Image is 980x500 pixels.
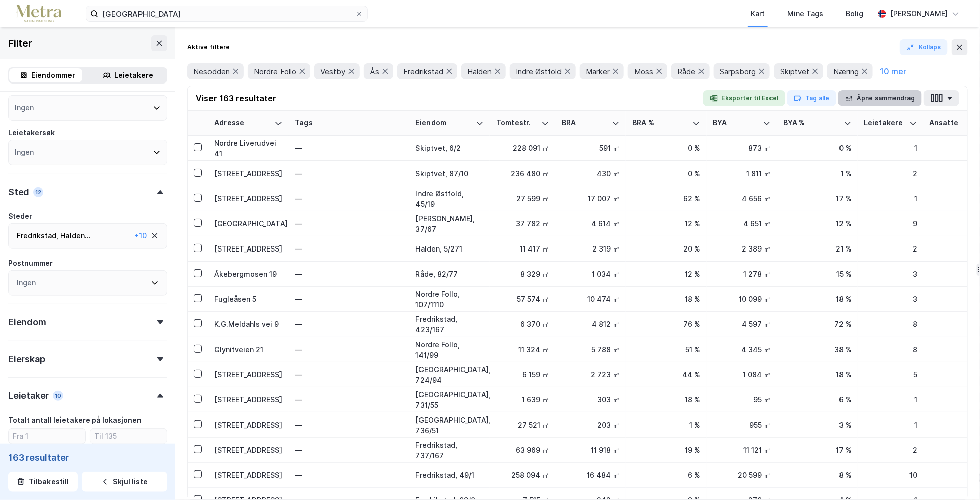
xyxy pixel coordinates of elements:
div: 2 319 ㎡ [562,243,620,254]
div: Råde, 82/77 [415,269,484,279]
div: Tags [295,118,403,128]
div: Adresse [214,118,270,128]
input: Til 135 [90,429,167,444]
div: 18 % [632,294,701,304]
div: — [295,216,403,232]
div: Fredrikstad, 737/167 [415,440,484,461]
div: 11 324 ㎡ [496,344,549,355]
div: Postnummer [8,257,53,269]
span: Sarpsborg [720,67,756,76]
div: Skiptvet, 6/2 [415,143,484,153]
div: Indre Østfold, 45/19 [415,188,484,209]
div: Åkebergmosen 19 [214,269,283,279]
span: Halden [467,67,492,76]
div: 38 % [783,344,852,355]
div: [GEOGRAPHIC_DATA], 724/94 [415,364,484,385]
div: 17 % [783,193,852,204]
div: [PERSON_NAME], 37/67 [415,213,484,234]
div: 6 159 ㎡ [496,369,549,380]
span: Skiptvet [780,67,809,76]
div: 17 % [783,445,852,455]
div: [STREET_ADDRESS] [214,445,283,455]
div: 8 % [783,470,852,480]
div: Aktive filtere [187,43,230,51]
div: 4 597 ㎡ [713,319,771,329]
div: Ansatte [929,118,970,128]
div: Kontrollprogram for chat [930,452,980,500]
div: Eiendom [8,316,46,328]
div: 21 % [783,243,852,254]
div: [STREET_ADDRESS] [214,369,283,380]
div: Eierskap [8,353,45,365]
div: 4 651 ㎡ [713,218,771,229]
div: — [295,467,403,483]
div: 228 091 ㎡ [496,143,549,153]
div: Leietakersøk [8,127,55,139]
div: 10 [864,470,917,480]
div: 955 ㎡ [713,420,771,430]
div: 1 [864,193,917,204]
div: 258 094 ㎡ [496,470,549,480]
div: BYA [713,118,759,128]
div: 62 % [632,193,701,204]
span: Vestby [320,67,345,76]
div: 1 [864,143,917,153]
div: 8 [864,344,917,355]
div: 19 % [632,445,701,455]
div: 10 [53,391,63,401]
div: Nordre Follo, 141/99 [415,339,484,360]
span: Nordre Follo [254,67,296,76]
div: 8 [864,319,917,329]
div: 3 % [783,420,852,430]
div: Fugleåsen 5 [214,294,283,304]
div: 203 ㎡ [562,420,620,430]
div: 11 121 ㎡ [713,445,771,455]
button: Kollaps [900,39,948,55]
div: 2 723 ㎡ [562,369,620,380]
div: 51 % [632,344,701,355]
div: — [295,165,403,182]
span: Indre Østfold [516,67,562,76]
div: Kart [751,8,765,20]
div: Ingen [15,102,34,114]
div: 95 ㎡ [713,394,771,405]
div: BRA % [632,118,688,128]
div: [STREET_ADDRESS] [214,394,283,405]
button: Tag alle [787,90,836,106]
button: Tilbakestill [8,472,78,492]
div: 1 084 ㎡ [713,369,771,380]
div: — [295,442,403,458]
div: 3 [864,294,917,304]
div: — [295,140,403,156]
div: Filter [8,35,32,51]
div: 1 639 ㎡ [496,394,549,405]
div: 57 574 ㎡ [496,294,549,304]
div: 2 [864,445,917,455]
div: 9 [864,218,917,229]
div: 27 599 ㎡ [496,193,549,204]
div: Bolig [846,8,863,20]
button: Eksporter til Excel [703,90,785,106]
span: Næring [833,67,859,76]
div: 20 599 ㎡ [713,470,771,480]
div: 1 278 ㎡ [713,269,771,279]
div: 236 480 ㎡ [496,168,549,179]
div: 3 [864,269,917,279]
div: 72 % [783,319,852,329]
div: 18 % [783,294,852,304]
div: — [295,316,403,332]
div: 12 % [783,218,852,229]
iframe: Chat Widget [930,452,980,500]
div: Halden, 5/271 [415,243,484,254]
div: 17 007 ㎡ [562,193,620,204]
input: Søk på adresse, matrikkel, gårdeiere, leietakere eller personer [98,6,355,21]
div: 10 474 ㎡ [562,294,620,304]
div: Fredrikstad, 423/167 [415,314,484,335]
div: — [295,191,403,207]
div: 11 918 ㎡ [562,445,620,455]
span: Fredrikstad [403,67,443,76]
div: Ingen [15,146,34,158]
div: [STREET_ADDRESS] [214,243,283,254]
div: 303 ㎡ [562,394,620,405]
div: 18 % [632,394,701,405]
